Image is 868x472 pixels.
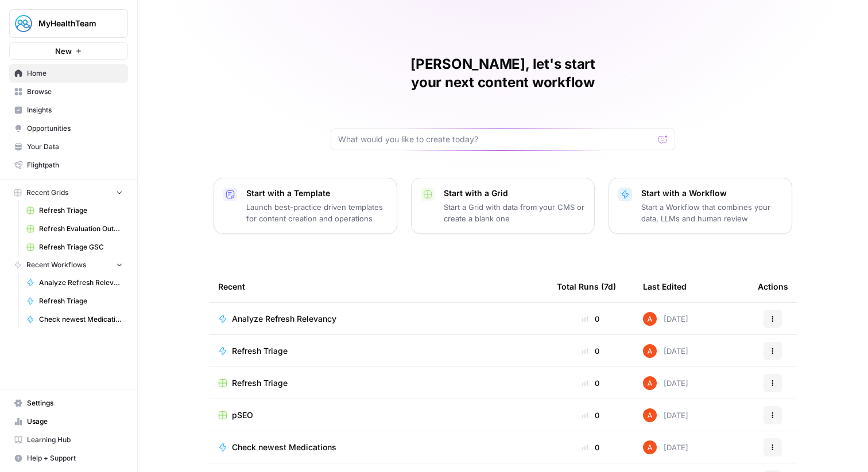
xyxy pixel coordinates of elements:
a: Refresh Triage [21,292,128,310]
button: Workspace: MyHealthTeam [9,9,128,38]
a: Refresh Triage [218,377,538,389]
img: cje7zb9ux0f2nqyv5qqgv3u0jxek [643,312,657,326]
a: Refresh Triage [218,345,538,357]
span: Analyze Refresh Relevancy [39,278,123,288]
a: Your Data [9,138,128,156]
button: Start with a TemplateLaunch best-practice driven templates for content creation and operations [214,178,397,234]
span: Recent Grids [26,188,68,198]
p: Start a Grid with data from your CMS or create a blank one [444,201,585,224]
a: Usage [9,412,128,431]
a: Learning Hub [9,431,128,449]
span: Refresh Triage GSC [39,242,123,252]
span: Help + Support [27,453,123,463]
a: Settings [9,394,128,412]
p: Start with a Template [246,188,387,199]
a: Check newest Medications [218,442,538,453]
span: pSEO [232,409,253,421]
div: Last Edited [643,271,687,302]
input: What would you like to create today? [338,134,654,145]
span: Refresh Triage [232,345,288,357]
button: Start with a WorkflowStart a Workflow that combines your data, LLMs and human review [609,178,792,234]
a: Browse [9,83,128,101]
div: [DATE] [643,344,688,358]
a: Refresh Evaluation Outputs [21,220,128,238]
p: Start a Workflow that combines your data, LLMs and human review [641,201,782,224]
p: Start with a Workflow [641,188,782,199]
span: Settings [27,398,123,408]
a: Check newest Medications [21,310,128,329]
div: Actions [758,271,788,302]
a: pSEO [218,409,538,421]
span: Your Data [27,142,123,152]
img: MyHealthTeam Logo [13,13,34,34]
span: New [55,45,72,57]
a: Refresh Triage [21,201,128,220]
span: Flightpath [27,160,123,170]
span: Refresh Triage [39,296,123,306]
span: Home [27,68,123,79]
span: Refresh Evaluation Outputs [39,224,123,234]
div: [DATE] [643,312,688,326]
span: Analyze Refresh Relevancy [232,313,336,325]
span: MyHealthTeam [38,18,108,29]
a: Insights [9,101,128,119]
div: 0 [557,442,625,453]
div: 0 [557,345,625,357]
span: Learning Hub [27,435,123,445]
button: Recent Grids [9,184,128,201]
div: Recent [218,271,538,302]
span: Opportunities [27,123,123,134]
button: Start with a GridStart a Grid with data from your CMS or create a blank one [411,178,595,234]
p: Launch best-practice driven templates for content creation and operations [246,201,387,224]
div: [DATE] [643,408,688,422]
span: Check newest Medications [39,314,123,325]
a: Refresh Triage GSC [21,238,128,256]
img: cje7zb9ux0f2nqyv5qqgv3u0jxek [643,440,657,454]
span: Usage [27,416,123,427]
a: Flightpath [9,156,128,174]
button: Help + Support [9,449,128,467]
h1: [PERSON_NAME], let's start your next content workflow [331,55,675,92]
span: Browse [27,87,123,97]
div: [DATE] [643,376,688,390]
div: 0 [557,313,625,325]
span: Recent Workflows [26,260,86,270]
span: Refresh Triage [39,205,123,216]
div: 0 [557,409,625,421]
img: cje7zb9ux0f2nqyv5qqgv3u0jxek [643,408,657,422]
a: Home [9,64,128,83]
button: Recent Workflows [9,256,128,274]
img: cje7zb9ux0f2nqyv5qqgv3u0jxek [643,344,657,358]
a: Analyze Refresh Relevancy [21,274,128,292]
img: cje7zb9ux0f2nqyv5qqgv3u0jxek [643,376,657,390]
div: Total Runs (7d) [557,271,616,302]
span: Refresh Triage [232,377,288,389]
div: [DATE] [643,440,688,454]
a: Opportunities [9,119,128,138]
span: Check newest Medications [232,442,336,453]
a: Analyze Refresh Relevancy [218,313,538,325]
p: Start with a Grid [444,188,585,199]
button: New [9,42,128,60]
span: Insights [27,105,123,115]
div: 0 [557,377,625,389]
